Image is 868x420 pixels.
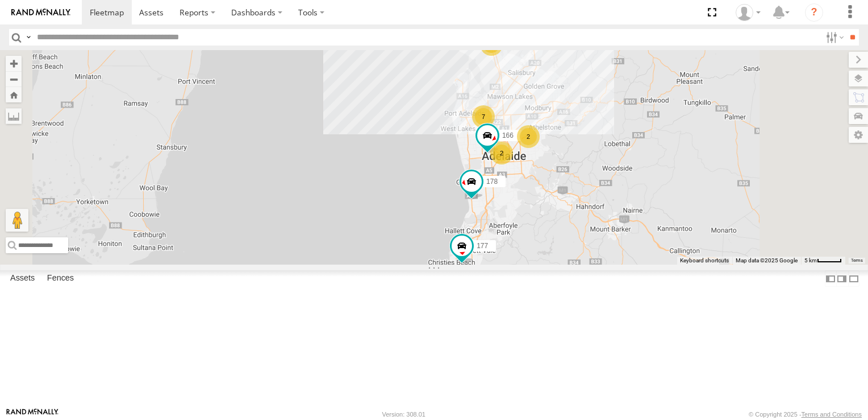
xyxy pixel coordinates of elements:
[6,71,22,87] button: Zoom out
[517,125,540,148] div: 2
[472,105,495,128] div: 7
[11,9,70,17] img: rand-logo.svg
[41,271,80,287] label: Fences
[749,411,862,418] div: © Copyright 2025 -
[802,411,862,418] a: Terms and Conditions
[502,131,514,139] span: 166
[486,178,498,186] span: 178
[6,409,59,420] a: Visit our Website
[836,270,848,287] label: Dock Summary Table to the Right
[849,127,868,143] label: Map Settings
[825,270,836,287] label: Dock Summary Table to the Left
[6,108,22,124] label: Measure
[6,87,22,102] button: Zoom Home
[732,4,765,21] div: Frank Cope
[24,29,33,46] label: Search Query
[480,33,503,56] div: 2
[477,242,488,250] span: 177
[804,257,817,263] span: 5 km
[490,142,513,164] div: 2
[801,257,845,265] button: Map Scale: 5 km per 40 pixels
[680,257,729,265] button: Keyboard shortcuts
[805,3,823,22] i: ?
[382,411,425,418] div: Version: 308.01
[6,56,22,71] button: Zoom in
[5,271,40,287] label: Assets
[6,209,28,232] button: Drag Pegman onto the map to open Street View
[851,258,863,262] a: Terms (opens in new tab)
[848,270,859,287] label: Hide Summary Table
[736,257,798,263] span: Map data ©2025 Google
[821,29,846,46] label: Search Filter Options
